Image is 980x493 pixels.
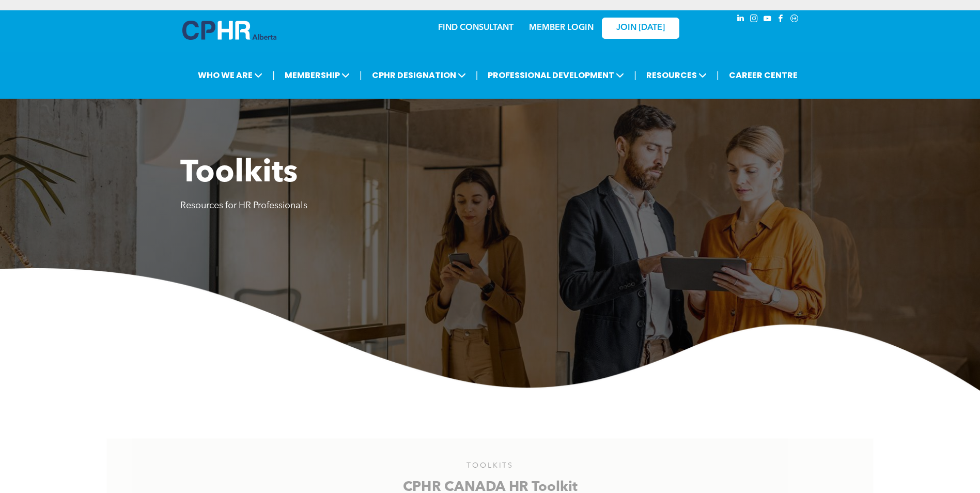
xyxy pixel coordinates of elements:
[476,65,478,86] li: |
[369,66,469,85] span: CPHR DESIGNATION
[272,65,275,86] li: |
[529,24,594,32] a: MEMBER LOGIN
[466,462,514,469] span: TOOLKITS
[789,13,800,27] a: Social network
[643,66,710,85] span: RESOURCES
[180,158,298,189] span: Toolkits
[726,66,801,85] a: CAREER CENTRE
[182,21,276,40] img: A blue and white logo for cp alberta
[762,13,773,27] a: youtube
[360,65,362,86] li: |
[180,201,307,210] span: Resources for HR Professionals
[775,13,787,27] a: facebook
[616,23,665,33] span: JOIN [DATE]
[282,66,353,85] span: MEMBERSHIP
[602,18,679,39] a: JOIN [DATE]
[195,66,266,85] span: WHO WE ARE
[485,66,627,85] span: PROFESSIONAL DEVELOPMENT
[438,24,514,32] a: FIND CONSULTANT
[749,13,760,27] a: instagram
[634,65,636,86] li: |
[717,65,719,86] li: |
[735,13,746,27] a: linkedin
